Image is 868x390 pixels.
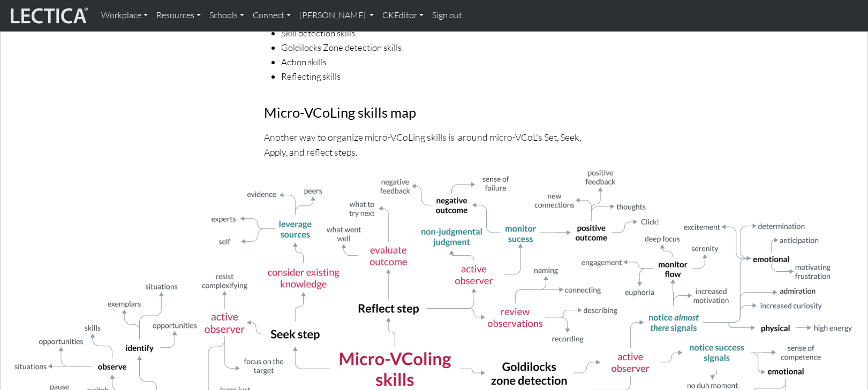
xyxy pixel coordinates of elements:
a: Resources [152,4,205,27]
a: Workplace [97,4,152,27]
a: Schools [205,4,248,27]
span: Goldilocks Zone detection skills [281,41,605,55]
a: CKEditor [378,4,428,27]
a: Sign out [428,4,466,27]
span: Action skills [281,55,605,70]
p: Another way to organize micro-VCoLing skills is around micro-VCoL's Set, Seek, Apply, and reflect... [264,129,605,159]
span: Reflecting skills [281,70,605,84]
h3: Micro-VCoLing skills map [264,104,605,121]
a: [PERSON_NAME] [295,4,378,27]
img: lecticalive [8,5,88,26]
span: Skill detection skills [281,26,605,41]
a: Connect [248,4,295,27]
